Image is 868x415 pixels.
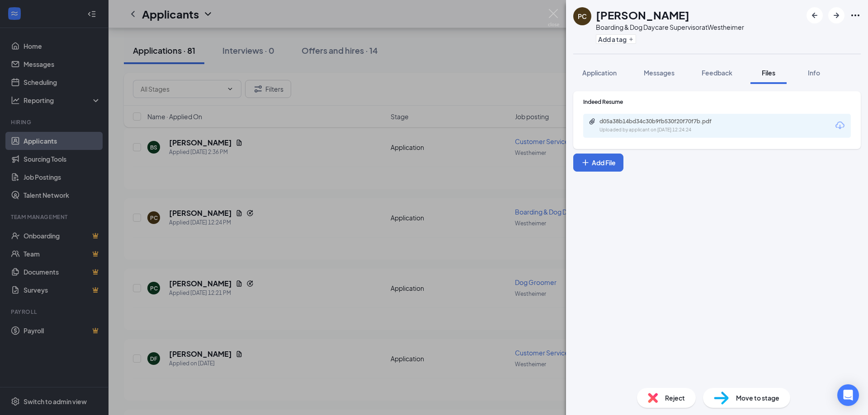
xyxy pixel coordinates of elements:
span: Reject [665,393,685,403]
span: Files [762,69,775,77]
span: Application [582,69,617,77]
h1: [PERSON_NAME] [596,7,689,23]
div: Boarding & Dog Daycare Supervisor at Westheimer [596,23,744,32]
svg: ArrowRight [831,10,842,21]
span: Feedback [702,69,732,77]
div: Uploaded by applicant on [DATE] 12:24:24 [599,126,735,134]
span: Move to stage [736,393,779,403]
svg: Paperclip [589,118,596,125]
div: d05a38b14bd34c30b9fb530f20f70f7b.pdf [599,118,726,125]
a: Paperclipd05a38b14bd34c30b9fb530f20f70f7b.pdfUploaded by applicant on [DATE] 12:24:24 [589,118,735,134]
svg: Plus [581,158,590,167]
svg: Plus [628,37,634,42]
svg: ArrowLeftNew [809,10,820,21]
div: Open Intercom Messenger [837,384,859,406]
svg: Ellipses [850,10,861,21]
button: ArrowLeftNew [807,7,823,23]
button: ArrowRight [828,7,844,23]
button: Add FilePlus [573,154,623,172]
button: PlusAdd a tag [596,34,636,44]
div: Indeed Resume [583,98,851,106]
svg: Download [835,120,845,131]
span: Info [808,69,820,77]
div: PC [578,12,587,21]
span: Messages [644,69,675,77]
